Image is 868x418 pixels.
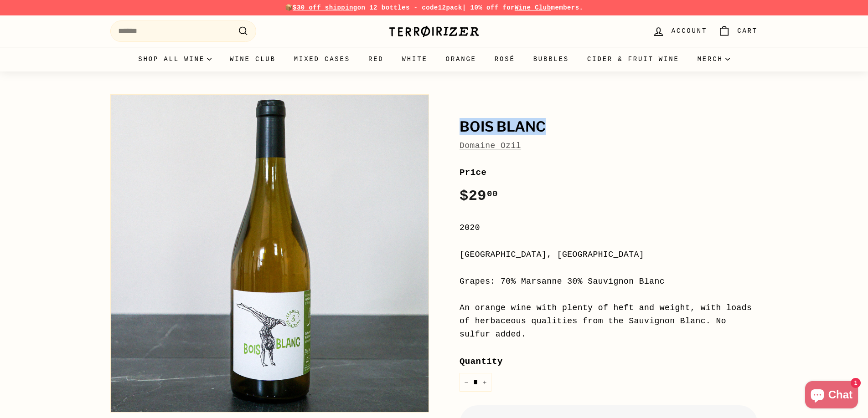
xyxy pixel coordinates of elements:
inbox-online-store-chat: Shopify online store chat [802,381,861,411]
a: Account [647,18,713,45]
a: Wine Club [515,4,551,11]
button: Reduce item quantity by one [460,373,473,392]
sup: 00 [487,189,498,199]
a: Rosé [486,47,524,71]
span: $29 [460,188,498,204]
a: Mixed Cases [285,47,359,71]
label: Quantity [460,355,758,368]
a: Orange [437,47,486,71]
a: Cider & Fruit Wine [578,47,688,71]
div: [GEOGRAPHIC_DATA], [GEOGRAPHIC_DATA] [460,248,758,261]
a: Wine Club [221,47,285,71]
span: Account [672,26,707,36]
summary: Shop all wine [129,47,221,71]
h1: Bois Blanc [460,119,758,135]
a: Cart [713,18,763,45]
div: 2020 [460,221,758,234]
a: Bubbles [524,47,578,71]
button: Increase item quantity by one [478,373,491,392]
input: quantity [460,373,491,392]
div: Primary [92,47,776,71]
a: White [393,47,437,71]
span: $30 off shipping [293,4,357,11]
span: Cart [737,26,758,36]
a: Domaine Ozil [460,141,521,150]
div: Grapes: 70% Marsanne 30% Sauvignon Blanc [460,275,758,288]
summary: Merch [688,47,739,71]
a: Red [359,47,393,71]
img: Bois Blanc [111,95,429,412]
div: An orange wine with plenty of heft and weight, with loads of herbaceous qualities from the Sauvig... [460,301,758,341]
label: Price [460,166,758,179]
strong: 12pack [438,4,462,11]
p: 📦 on 12 bottles - code | 10% off for members. [110,3,758,13]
